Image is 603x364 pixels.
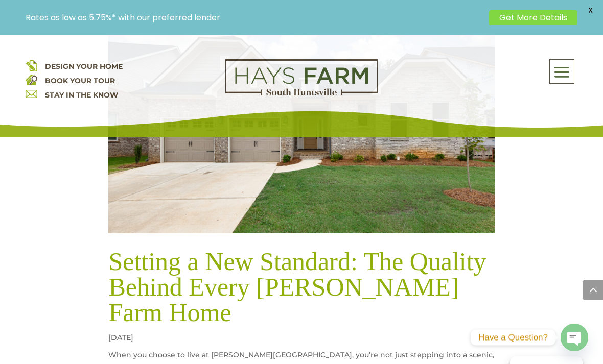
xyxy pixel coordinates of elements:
[45,76,115,85] a: BOOK YOUR TOUR
[26,59,37,71] img: design your home
[26,74,37,85] img: book your home tour
[108,247,486,327] a: Setting a New Standard: The Quality Behind Every [PERSON_NAME] Farm Home
[583,3,598,18] span: X
[225,59,378,96] img: Logo
[225,89,378,98] a: hays farm homes huntsville development
[489,10,577,25] a: Get More Details
[45,62,123,71] a: DESIGN YOUR HOME
[45,90,118,100] a: STAY IN THE KNOW
[26,13,484,22] p: Rates as low as 5.75%* with our preferred lender
[108,333,133,342] span: [DATE]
